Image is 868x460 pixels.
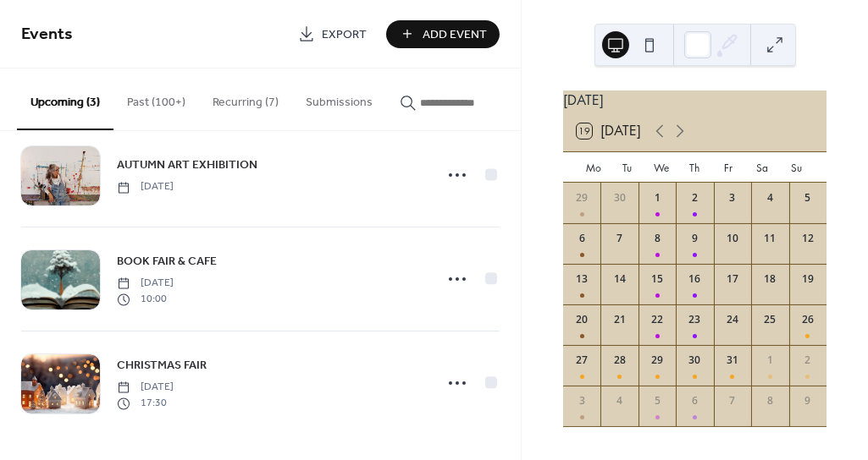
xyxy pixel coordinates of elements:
a: CHRISTMAS FAIR [117,356,207,375]
div: Tu [611,152,644,183]
div: 5 [800,190,815,205]
a: Export [285,20,379,48]
div: 28 [612,353,628,368]
div: 8 [762,393,777,408]
span: [DATE] [117,180,174,195]
div: 6 [687,393,702,408]
div: 3 [574,393,589,408]
span: Events [21,19,73,52]
div: Sa [745,152,779,183]
div: 2 [800,353,815,368]
div: 29 [574,190,589,205]
div: 24 [725,312,740,327]
div: 9 [800,393,815,408]
div: Th [678,152,712,183]
div: 10 [725,231,740,246]
a: BOOK FAIR & CAFE [117,252,217,271]
span: [DATE] [117,277,174,292]
div: 27 [574,353,589,368]
button: Past (100+) [113,68,199,129]
span: Export [322,26,367,44]
div: 4 [762,190,777,205]
button: Submissions [292,68,386,129]
div: 3 [725,190,740,205]
div: 25 [762,312,777,327]
span: [DATE] [117,381,174,396]
div: 29 [650,353,665,368]
div: 7 [612,231,628,246]
div: 4 [612,393,628,408]
span: 10:00 [117,292,174,307]
div: 20 [574,312,589,327]
a: AUTUMN ART EXHIBITION [117,156,257,175]
span: AUTUMN ART EXHIBITION [117,157,257,175]
div: 8 [650,231,665,246]
div: 18 [762,271,777,287]
div: 1 [762,353,777,368]
button: 19[DATE] [571,119,647,143]
div: 9 [687,231,702,246]
div: 1 [650,190,665,205]
div: 11 [762,231,777,246]
div: 7 [725,393,740,408]
div: 23 [687,312,702,327]
div: Mo [577,152,611,183]
button: Add Event [386,20,500,48]
div: 26 [800,312,815,327]
div: Fr [711,152,745,183]
span: BOOK FAIR & CAFE [117,254,217,271]
div: 2 [687,190,702,205]
span: CHRISTMAS FAIR [117,358,207,375]
div: 6 [574,231,589,246]
button: Recurring (7) [199,68,292,129]
div: 19 [800,271,815,287]
div: Su [779,152,813,183]
div: 5 [650,393,665,408]
div: 22 [650,312,665,327]
div: 21 [612,312,628,327]
div: 16 [687,271,702,287]
div: 15 [650,271,665,287]
div: 17 [725,271,740,287]
div: 30 [612,190,628,205]
div: [DATE] [563,90,827,111]
div: 30 [687,353,702,368]
div: 31 [725,353,740,368]
div: 14 [612,271,628,287]
button: Upcoming (3) [17,68,113,130]
div: 12 [800,231,815,246]
div: We [644,152,678,183]
span: Add Event [423,26,487,44]
span: 17:30 [117,396,174,411]
div: 13 [574,271,589,287]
